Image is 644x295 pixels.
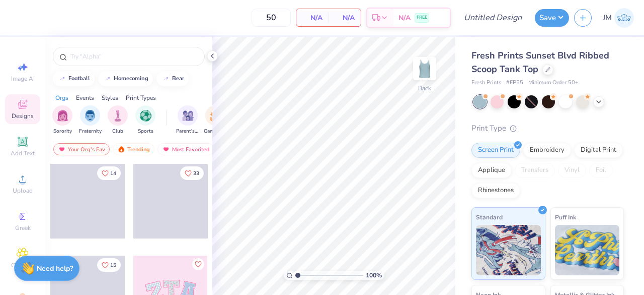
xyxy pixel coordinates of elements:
img: Sports Image [140,110,151,122]
div: filter for Fraternity [79,105,102,135]
button: filter button [79,105,102,135]
div: football [68,76,90,81]
span: Game Day [204,128,227,135]
button: Save [535,9,569,27]
span: Add Text [11,149,35,157]
span: Sports [138,128,153,135]
button: filter button [108,105,128,135]
img: trend_line.gif [104,76,112,82]
input: Try "Alpha" [69,51,198,62]
button: Like [192,258,204,270]
div: filter for Game Day [204,105,227,135]
span: Fresh Prints [471,79,501,87]
button: filter button [176,105,199,135]
img: trend_line.gif [58,76,66,82]
span: # FP55 [506,79,523,87]
strong: Need help? [37,264,73,273]
span: Image AI [11,75,35,83]
div: Rhinestones [471,183,520,198]
span: Puff Ink [555,212,576,222]
div: filter for Sorority [52,105,72,135]
button: Like [180,166,204,180]
img: Back [415,58,435,79]
img: most_fav.gif [162,146,170,153]
button: filter button [135,105,155,135]
div: Styles [102,93,118,102]
span: Club [112,128,123,135]
div: filter for Sports [135,105,155,135]
span: 15 [110,263,116,268]
span: N/A [335,13,355,23]
span: Fraternity [79,128,102,135]
span: FREE [417,14,427,21]
button: homecoming [98,71,153,86]
div: Applique [471,163,512,178]
span: Greek [15,224,31,232]
button: Like [97,166,121,180]
div: Most Favorited [157,143,214,155]
span: Sorority [53,128,72,135]
img: Standard [476,225,541,275]
div: Foil [589,163,613,178]
div: Orgs [55,93,68,102]
div: Screen Print [471,143,520,158]
img: Club Image [112,110,123,122]
span: 33 [193,171,199,176]
button: Like [97,258,121,272]
span: N/A [398,13,411,23]
div: Digital Print [574,143,623,158]
div: Print Type [471,123,624,134]
span: JM [603,12,612,24]
div: Events [76,93,94,102]
span: Designs [12,112,34,120]
img: Puff Ink [555,225,620,275]
div: Embroidery [523,143,571,158]
input: Untitled Design [456,8,530,28]
span: Standard [476,212,503,222]
img: Game Day Image [210,110,221,122]
img: Joshua Mata [614,8,634,28]
img: Parent's Weekend Image [182,110,194,122]
a: JM [603,8,634,28]
input: – – [252,9,291,27]
div: Print Types [126,93,156,102]
img: Sorority Image [57,110,68,122]
span: 100 % [366,271,382,280]
img: trend_line.gif [162,76,170,82]
span: Minimum Order: 50 + [528,79,579,87]
div: Transfers [515,163,555,178]
span: Parent's Weekend [176,128,199,135]
button: football [53,71,95,86]
div: Vinyl [558,163,586,178]
button: bear [156,71,189,86]
div: bear [172,76,184,81]
span: Clipart & logos [5,261,40,277]
img: Fraternity Image [85,110,96,122]
div: filter for Club [108,105,128,135]
button: filter button [204,105,227,135]
div: Trending [113,143,154,155]
div: Your Org's Fav [53,143,110,155]
span: 14 [110,171,116,176]
img: most_fav.gif [58,146,66,153]
span: N/A [302,13,323,23]
span: Upload [13,187,33,195]
div: filter for Parent's Weekend [176,105,199,135]
div: Back [418,84,431,93]
img: trending.gif [117,146,125,153]
button: filter button [52,105,72,135]
span: Fresh Prints Sunset Blvd Ribbed Scoop Tank Top [471,49,609,75]
div: homecoming [114,76,148,81]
